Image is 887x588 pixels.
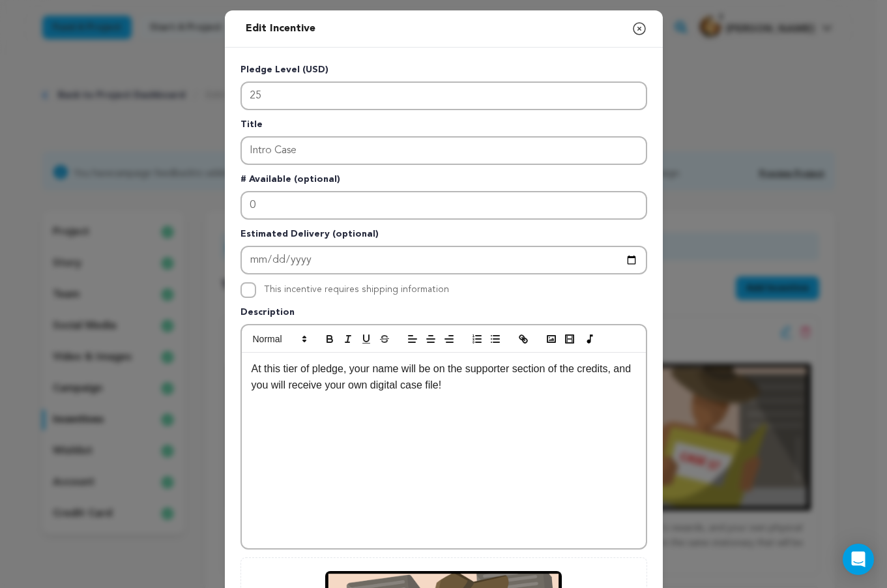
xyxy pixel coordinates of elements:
[240,118,647,136] p: Title
[264,285,449,294] label: This incentive requires shipping information
[240,228,647,246] p: Estimated Delivery (optional)
[240,173,647,191] p: # Available (optional)
[240,306,647,324] p: Description
[252,360,636,394] p: At this tier of pledge, your name will be on the supporter section of the credits, and you will r...
[240,63,647,81] p: Pledge Level (USD)
[240,81,647,110] input: Enter level
[240,136,647,165] input: Enter title
[240,16,321,42] h2: Edit Incentive
[240,191,647,220] input: Enter number available
[843,544,874,575] div: Open Intercom Messenger
[240,246,647,274] input: Enter Estimated Delivery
